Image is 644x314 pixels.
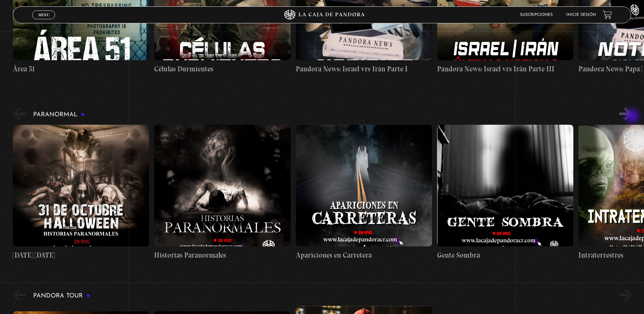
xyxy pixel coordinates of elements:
span: Cerrar [36,18,52,23]
button: Previous [13,108,25,120]
button: Next [620,108,631,120]
h4: [DATE] [DATE] [13,250,149,261]
button: Previous [13,289,25,301]
h4: Área 51 [13,64,149,74]
h4: Pandora News: Israel vrs Irán Parte I [296,64,432,74]
a: Historias Paranormales [154,125,290,261]
a: Gente Sombra [437,125,573,261]
h3: Paranormal [33,112,85,118]
h4: Pandora News: Israel vrs Irán Parte III [437,64,573,74]
a: Inicie sesión [566,13,596,17]
h3: Pandora Tour [33,293,90,299]
a: Apariciones en Carretera [296,125,432,261]
a: View your shopping cart [603,10,612,19]
button: Next [620,289,631,301]
h4: Gente Sombra [437,250,573,261]
span: Menu [38,13,49,17]
a: [DATE] [DATE] [13,125,149,261]
a: Suscripciones [520,13,553,17]
h4: Apariciones en Carretera [296,250,432,261]
h4: Células Durmientes [154,64,290,74]
h4: Historias Paranormales [154,250,290,261]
